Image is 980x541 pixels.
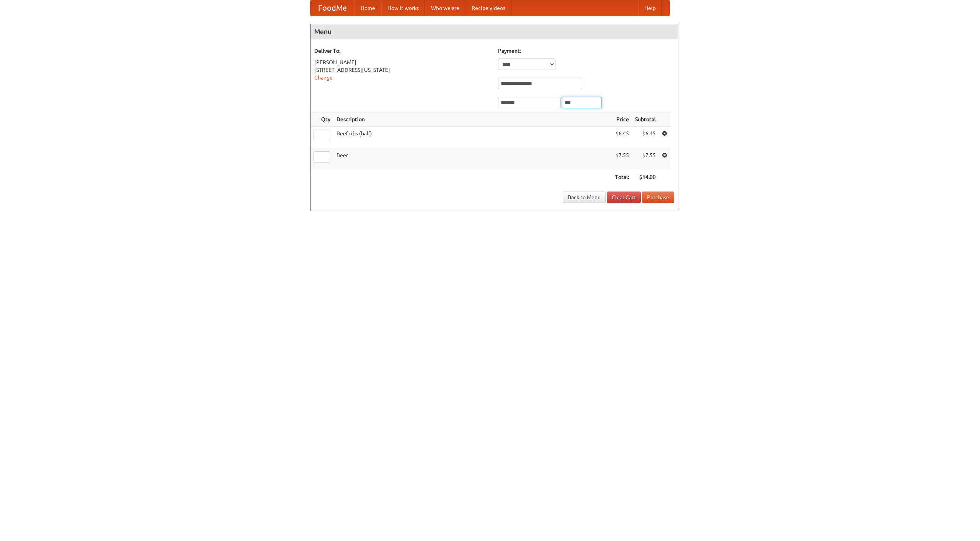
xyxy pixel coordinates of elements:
[314,47,490,55] h5: Deliver To:
[632,112,659,127] th: Subtotal
[632,148,659,170] td: $7.55
[314,75,333,81] a: Change
[381,0,425,16] a: How it works
[632,127,659,148] td: $6.45
[612,170,632,184] th: Total:
[333,127,612,148] td: Beef ribs (half)
[310,24,678,39] h4: Menu
[563,192,606,203] a: Back to Menu
[612,127,632,148] td: $6.45
[465,0,511,16] a: Recipe videos
[607,192,641,203] a: Clear Cart
[612,148,632,170] td: $7.55
[612,112,632,127] th: Price
[333,148,612,170] td: Beer
[310,0,354,16] a: FoodMe
[425,0,465,16] a: Who we are
[314,58,490,66] div: [PERSON_NAME]
[638,0,662,16] a: Help
[498,47,674,55] h5: Payment:
[333,112,612,127] th: Description
[632,170,659,184] th: $14.00
[642,192,674,203] button: Purchase
[354,0,381,16] a: Home
[314,66,490,74] div: [STREET_ADDRESS][US_STATE]
[310,112,333,127] th: Qty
